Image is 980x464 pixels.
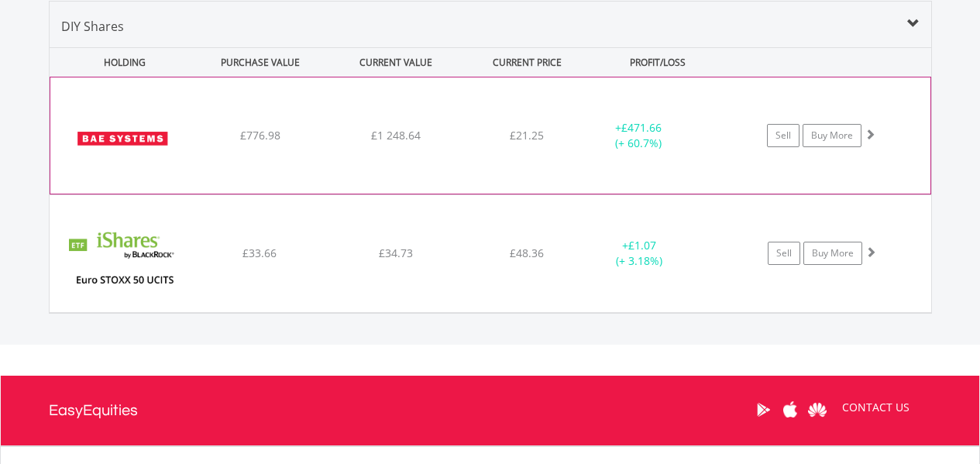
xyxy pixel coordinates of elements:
[510,128,544,143] span: £21.25
[777,386,804,434] a: Apple
[194,48,327,77] div: PURCHASE VALUE
[58,97,191,190] img: EQU.GBP.BA.png
[379,246,413,260] span: £34.73
[580,120,696,151] div: + (+ 60.7%)
[831,386,920,429] a: CONTACT US
[768,242,800,265] a: Sell
[242,246,277,260] span: £33.66
[240,128,280,143] span: £776.98
[621,120,662,135] span: £471.66
[49,376,138,445] a: EasyEquities
[330,48,462,77] div: CURRENT VALUE
[750,386,777,434] a: Google Play
[57,215,191,308] img: EQU.GBP.EUE.png
[465,48,588,77] div: CURRENT PRICE
[803,242,862,265] a: Buy More
[804,386,831,434] a: Huawei
[50,48,191,77] div: HOLDING
[510,246,544,260] span: £48.36
[61,18,124,35] span: DIY Shares
[803,124,861,147] a: Buy More
[371,128,421,143] span: £1 248.64
[767,124,799,147] a: Sell
[581,238,698,269] div: + (+ 3.18%)
[628,238,656,253] span: £1.07
[592,48,724,77] div: PROFIT/LOSS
